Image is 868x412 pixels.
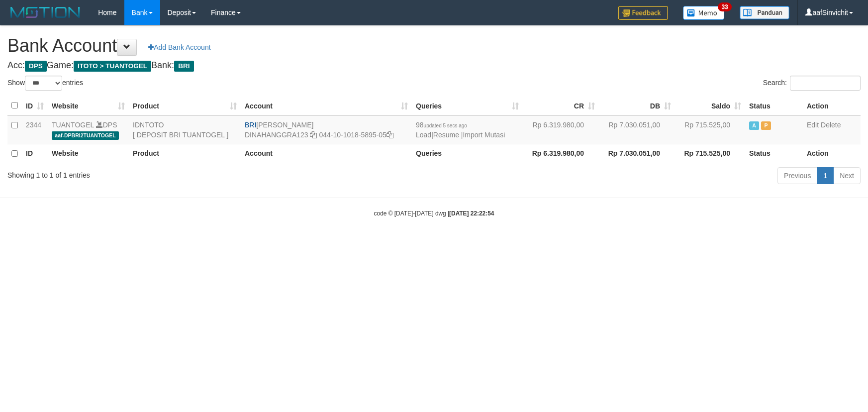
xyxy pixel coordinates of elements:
td: IDNTOTO [ DEPOSIT BRI TUANTOGEL ] [129,115,241,144]
td: [PERSON_NAME] 044-10-1018-5895-05 [241,115,412,144]
th: Account: activate to sort column ascending [241,96,412,115]
label: Show entries [7,76,83,91]
th: Rp 715.525,00 [675,144,745,163]
th: Action [803,144,861,163]
th: Action [803,96,861,115]
th: CR: activate to sort column ascending [523,96,599,115]
span: 33 [718,2,731,11]
th: Status [745,96,803,115]
span: Paused [761,121,771,130]
img: Button%20Memo.svg [683,6,725,20]
h4: Acc: Game: Bank: [7,61,861,71]
span: BRI [245,121,256,129]
td: 2344 [22,115,48,144]
td: Rp 715.525,00 [675,115,745,144]
label: Search: [763,76,861,91]
span: updated 5 secs ago [424,123,467,128]
td: Rp 6.319.980,00 [523,115,599,144]
small: code © [DATE]-[DATE] dwg | [374,210,494,217]
span: Active [749,121,759,130]
th: DB: activate to sort column ascending [599,96,675,115]
th: Rp 7.030.051,00 [599,144,675,163]
h1: Bank Account [7,36,861,56]
span: BRI [174,61,193,72]
th: Product: activate to sort column ascending [129,96,241,115]
a: TUANTOGEL [52,121,94,129]
span: DPS [25,61,47,72]
a: Copy DINAHANGGRA123 to clipboard [310,131,317,139]
a: Next [833,167,861,184]
a: 1 [817,167,834,184]
th: Product [129,144,241,163]
img: MOTION_logo.png [7,5,83,20]
td: Rp 7.030.051,00 [599,115,675,144]
a: Add Bank Account [142,39,217,56]
a: Delete [821,121,841,129]
th: Website: activate to sort column ascending [48,96,129,115]
span: 98 [416,121,467,129]
th: ID: activate to sort column ascending [22,96,48,115]
a: Edit [807,121,819,129]
th: Queries [412,144,523,163]
a: DINAHANGGRA123 [245,131,308,139]
th: Queries: activate to sort column ascending [412,96,523,115]
th: Account [241,144,412,163]
th: Rp 6.319.980,00 [523,144,599,163]
th: Website [48,144,129,163]
img: Feedback.jpg [618,6,668,20]
span: ITOTO > TUANTOGEL [74,61,151,72]
img: panduan.png [740,6,789,19]
select: Showentries [25,76,62,91]
th: Saldo: activate to sort column ascending [675,96,745,115]
td: DPS [48,115,129,144]
span: aaf-DPBRI2TUANTOGEL [52,131,119,140]
input: Search: [790,76,861,91]
th: Status [745,144,803,163]
div: Showing 1 to 1 of 1 entries [7,166,354,180]
a: Resume [433,131,459,139]
span: | | [416,121,505,139]
a: Import Mutasi [463,131,505,139]
th: ID [22,144,48,163]
strong: [DATE] 22:22:54 [449,210,494,217]
a: Load [416,131,431,139]
a: Previous [777,167,817,184]
a: Copy 044101018589505 to clipboard [386,131,393,139]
